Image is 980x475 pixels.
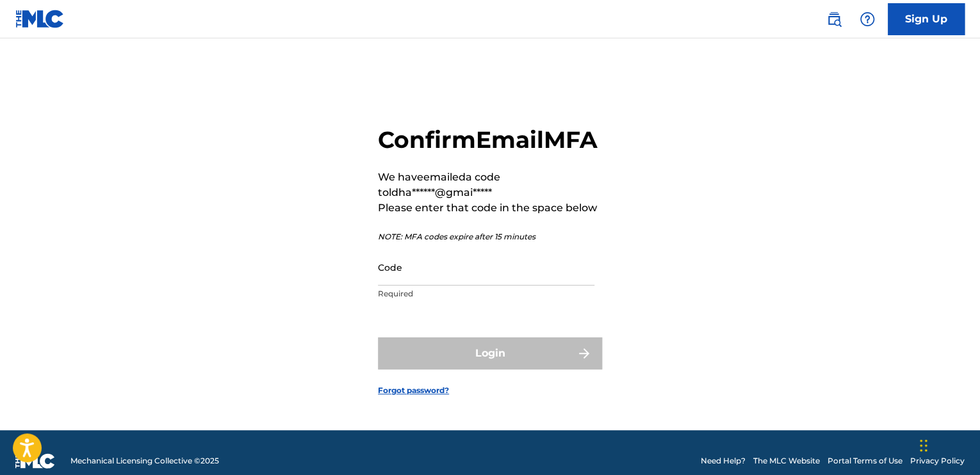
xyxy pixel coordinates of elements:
[916,414,980,475] iframe: Chat Widget
[826,12,842,27] img: search
[70,455,219,467] span: Mechanical Licensing Collective © 2025
[15,453,55,469] img: logo
[15,10,65,28] img: MLC Logo
[701,455,746,467] a: Need Help?
[378,200,602,216] p: Please enter that code in the space below
[378,231,602,243] p: NOTE: MFA codes expire after 15 minutes
[753,455,820,467] a: The MLC Website
[920,426,927,465] div: Drag
[828,455,902,467] a: Portal Terms of Use
[888,3,965,35] a: Sign Up
[860,12,875,27] img: help
[378,125,602,154] h2: Confirm Email MFA
[854,6,880,32] div: Help
[821,6,847,32] a: Public Search
[910,455,965,467] a: Privacy Policy
[378,385,449,396] a: Forgot password?
[378,288,594,300] p: Required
